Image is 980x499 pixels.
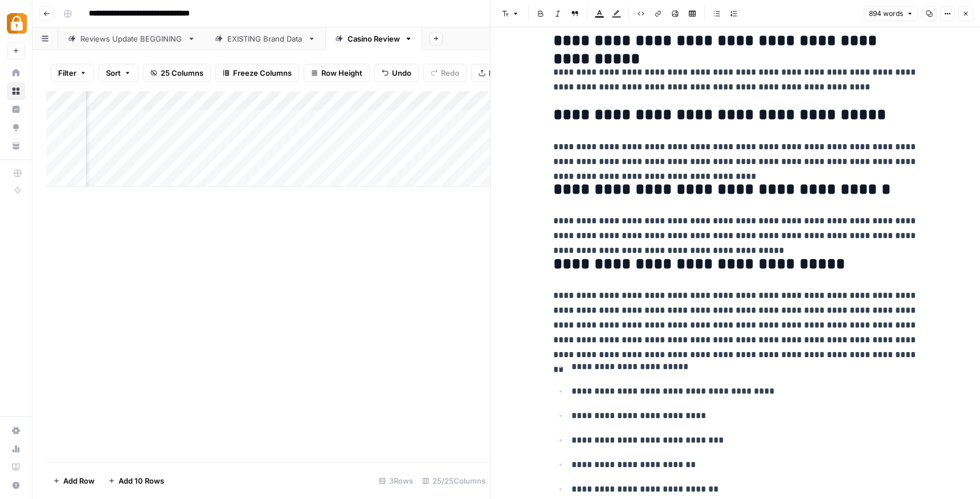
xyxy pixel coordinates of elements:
div: 25/25 Columns [418,472,490,490]
div: Reviews Update BEGGINING [80,33,183,44]
a: Browse [7,82,25,100]
span: Sort [106,67,121,79]
a: Usage [7,440,25,458]
a: EXISTING Brand Data [205,27,325,50]
a: Home [7,64,25,82]
a: Opportunities [7,118,25,137]
div: EXISTING Brand Data [227,33,303,44]
span: Freeze Columns [233,67,292,79]
button: Workspace: Adzz [7,9,25,38]
div: Casino Review [348,33,400,44]
button: Add Row [46,472,101,490]
button: Export CSV [471,64,537,82]
button: 25 Columns [143,64,211,82]
button: Filter [51,64,94,82]
a: Learning Hub [7,458,25,476]
span: Row Height [321,67,362,79]
button: Undo [374,64,419,82]
div: 3 Rows [374,472,418,490]
button: Help + Support [7,476,25,494]
span: Add 10 Rows [119,475,164,486]
button: Redo [423,64,467,82]
span: Undo [392,67,411,79]
button: Freeze Columns [215,64,299,82]
span: Filter [58,67,76,79]
button: 894 words [864,6,918,21]
a: Your Data [7,137,25,155]
a: Insights [7,100,25,118]
span: 894 words [869,9,903,19]
button: Sort [99,64,138,82]
button: Add 10 Rows [101,472,171,490]
a: Reviews Update BEGGINING [58,27,205,50]
a: Casino Review [325,27,422,50]
span: Add Row [63,475,95,486]
span: 25 Columns [161,67,203,79]
button: Row Height [304,64,370,82]
span: Redo [441,67,459,79]
a: Settings [7,422,25,440]
img: Adzz Logo [7,13,27,34]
